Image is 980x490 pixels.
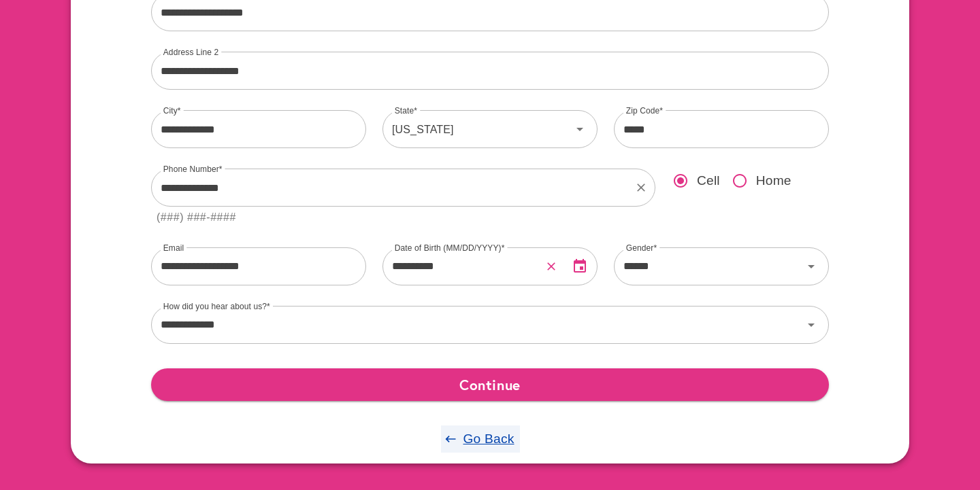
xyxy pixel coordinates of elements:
span: Cell [697,171,720,191]
div: [US_STATE] [382,110,572,148]
div: (###) ###-#### [157,209,236,227]
button: Open Date Picker [563,250,596,283]
svg: Icon [572,121,588,137]
svg: Icon [803,317,819,333]
span: Continue [162,372,818,397]
svg: Icon [803,258,819,275]
button: Continue [151,368,829,401]
button: Clear [542,258,560,275]
span: Home [756,171,791,191]
u: Go Back [463,432,514,446]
